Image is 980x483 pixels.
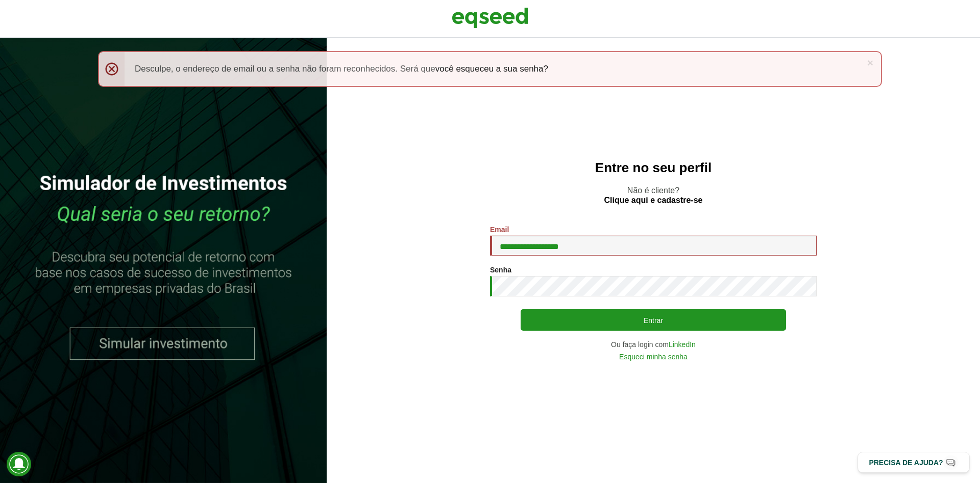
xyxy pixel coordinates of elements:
[604,196,703,204] a: Clique aqui e cadastre-se
[347,186,960,205] p: Não é cliente?
[98,51,882,87] div: Desculpe, o endereço de email ou a senha não foram reconhecidos. Será que
[490,226,509,233] label: Email
[521,309,786,331] button: Entrar
[669,341,696,348] a: LinkedIn
[452,5,528,31] img: EqSeed Logo
[619,353,688,360] a: Esqueci minha senha
[867,57,873,68] a: ×
[490,341,817,348] div: Ou faça login com
[347,160,960,175] h2: Entre no seu perfil
[490,266,511,273] label: Senha
[435,64,548,73] a: você esqueceu a sua senha?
